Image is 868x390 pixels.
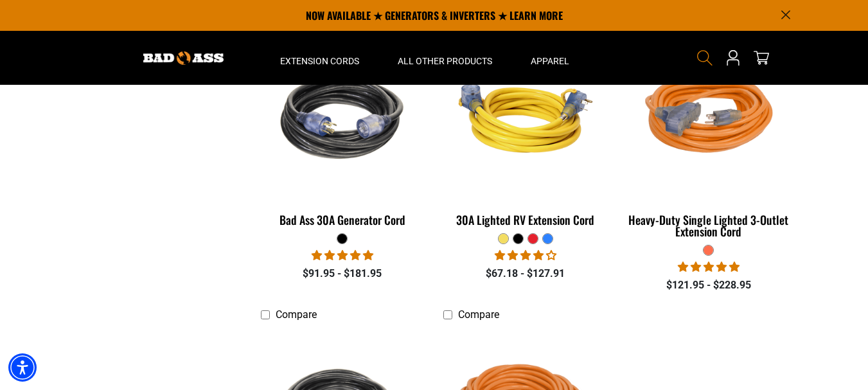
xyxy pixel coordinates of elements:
div: $67.18 - $127.91 [443,266,607,281]
span: Extension Cords [280,55,359,67]
a: cart [751,50,772,66]
a: black Bad Ass 30A Generator Cord [261,38,425,233]
div: $91.95 - $181.95 [261,266,425,281]
img: Bad Ass Extension Cords [143,51,224,65]
a: yellow 30A Lighted RV Extension Cord [443,38,607,233]
summary: All Other Products [378,31,511,85]
span: 4.11 stars [495,249,556,261]
img: black [261,44,423,191]
span: All Other Products [398,55,492,67]
summary: Extension Cords [261,31,378,85]
span: 5.00 stars [678,261,740,273]
a: Open this option [723,31,743,85]
summary: Search [695,48,715,68]
div: Heavy-Duty Single Lighted 3-Outlet Extension Cord [626,214,790,237]
span: Compare [458,308,499,321]
div: 30A Lighted RV Extension Cord [443,214,607,226]
div: $121.95 - $228.95 [626,278,790,293]
span: 5.00 stars [312,249,373,261]
img: orange [628,44,790,191]
a: orange Heavy-Duty Single Lighted 3-Outlet Extension Cord [626,38,790,245]
summary: Apparel [511,31,589,85]
span: Apparel [531,55,569,67]
span: Compare [276,308,317,321]
div: Accessibility Menu [8,353,37,382]
img: yellow [445,44,607,191]
div: Bad Ass 30A Generator Cord [261,214,425,226]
